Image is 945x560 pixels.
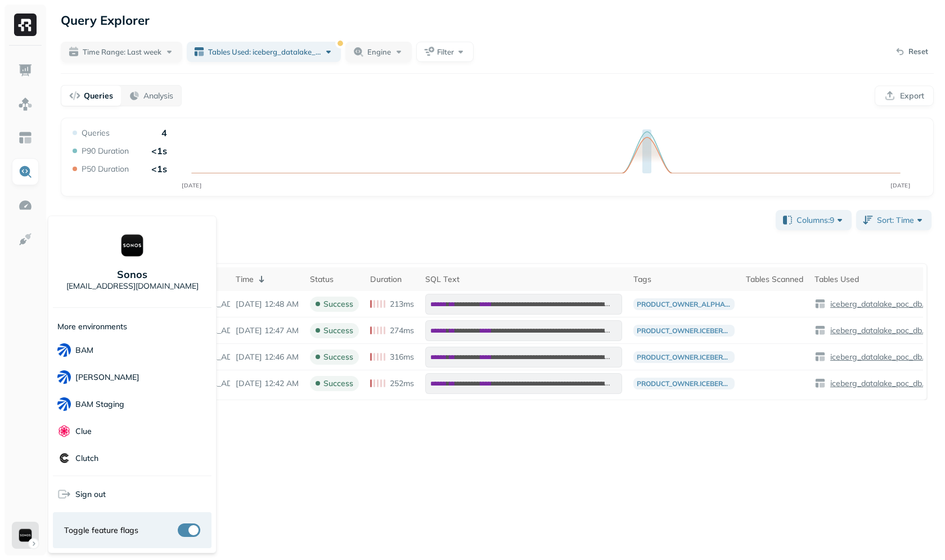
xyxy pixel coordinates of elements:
[66,281,199,292] p: [EMAIL_ADDRESS][DOMAIN_NAME]
[57,424,71,438] img: Clue
[117,268,147,281] p: Sonos
[75,453,98,464] p: Clutch
[75,345,93,356] p: BAM
[57,397,71,411] img: BAM Staging
[57,370,71,384] img: BAM Dev
[75,399,124,410] p: BAM Staging
[75,426,92,437] p: Clue
[57,343,71,357] img: BAM
[75,489,106,500] span: Sign out
[64,525,138,536] span: Toggle feature flags
[75,372,139,383] p: [PERSON_NAME]
[119,232,146,259] img: Sonos
[57,451,71,465] img: Clutch
[57,321,127,332] p: More environments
